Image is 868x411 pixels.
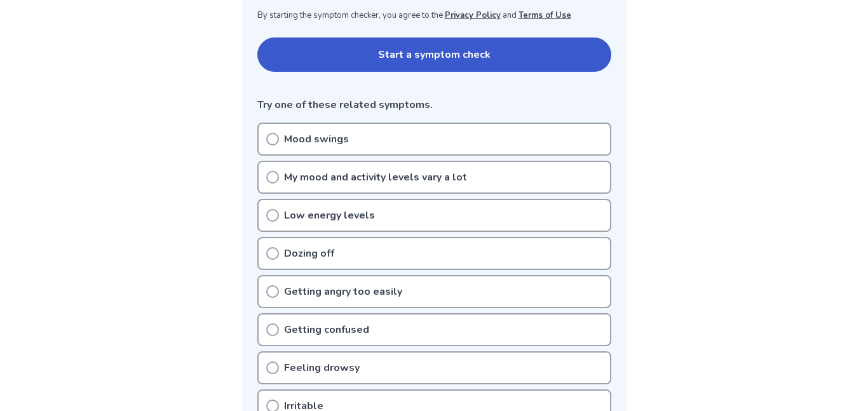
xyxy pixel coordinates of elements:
[284,170,467,185] p: My mood and activity levels vary a lot
[257,97,611,112] p: Try one of these related symptoms.
[284,131,349,147] p: Mood swings
[284,246,334,261] p: Dozing off
[284,360,360,375] p: Feeling drowsy
[284,322,369,337] p: Getting confused
[257,37,611,72] button: Start a symptom check
[519,10,571,21] a: Terms of Use
[257,10,611,22] p: By starting the symptom checker, you agree to the and
[284,284,402,299] p: Getting angry too easily
[284,208,375,223] p: Low energy levels
[445,10,501,21] a: Privacy Policy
